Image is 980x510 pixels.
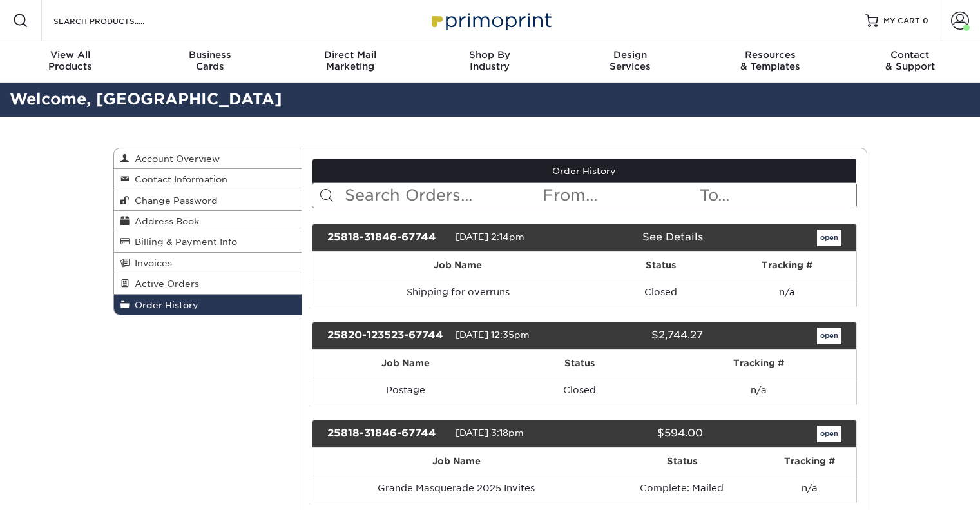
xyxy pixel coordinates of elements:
th: Tracking # [661,350,856,377]
a: open [817,230,841,246]
span: Contact Information [130,174,227,184]
span: Direct Mail [280,49,420,61]
td: Grande Masquerade 2025 Invites [312,475,600,502]
div: Marketing [280,49,420,72]
span: Invoices [130,258,172,268]
td: Complete: Mailed [600,475,764,502]
a: Shop ByIndustry [420,41,560,83]
th: Status [498,350,661,377]
span: Resources [700,49,840,61]
span: [DATE] 3:18pm [456,427,524,438]
a: Order History [312,159,856,183]
a: Account Overview [114,148,302,169]
input: SEARCH PRODUCTS..... [52,13,178,28]
div: $2,744.27 [575,328,713,344]
th: Job Name [312,252,604,279]
td: n/a [718,279,856,306]
a: Change Password [114,190,302,211]
span: Billing & Payment Info [130,237,237,247]
a: Invoices [114,253,302,273]
div: 25820-123523-67744 [318,328,456,344]
span: MY CART [883,15,920,26]
div: Cards [140,49,280,72]
td: Postage [312,377,498,404]
input: To... [698,183,856,208]
span: Contact [840,49,980,61]
div: & Templates [700,49,840,72]
th: Tracking # [764,448,856,475]
th: Tracking # [718,252,856,279]
a: Billing & Payment Info [114,231,302,252]
div: Services [560,49,700,72]
td: Closed [604,279,718,306]
span: 0 [923,16,928,25]
td: n/a [661,377,856,404]
a: See Details [642,231,703,243]
img: Primoprint [426,6,555,34]
td: Closed [498,377,661,404]
span: Business [140,49,280,61]
a: BusinessCards [140,41,280,83]
td: Shipping for overruns [312,279,604,306]
input: Search Orders... [343,183,541,208]
span: Account Overview [130,153,220,164]
div: $594.00 [575,426,713,442]
input: From... [541,183,698,208]
a: Address Book [114,211,302,231]
span: [DATE] 2:14pm [456,231,524,242]
a: Order History [114,295,302,315]
a: Direct MailMarketing [280,41,420,83]
th: Job Name [312,350,498,377]
span: Change Password [130,195,218,206]
a: DesignServices [560,41,700,83]
td: n/a [764,475,856,502]
span: Order History [130,300,198,310]
div: Industry [420,49,560,72]
div: & Support [840,49,980,72]
a: Active Orders [114,273,302,294]
a: Resources& Templates [700,41,840,83]
a: Contact& Support [840,41,980,83]
a: Contact Information [114,169,302,190]
th: Job Name [312,448,600,475]
th: Status [600,448,764,475]
span: Address Book [130,216,199,226]
div: 25818-31846-67744 [318,230,456,246]
a: open [817,328,841,344]
span: Shop By [420,49,560,61]
div: 25818-31846-67744 [318,426,456,442]
span: Design [560,49,700,61]
span: Active Orders [130,279,199,289]
span: [DATE] 12:35pm [456,329,530,340]
th: Status [604,252,718,279]
a: open [817,426,841,442]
